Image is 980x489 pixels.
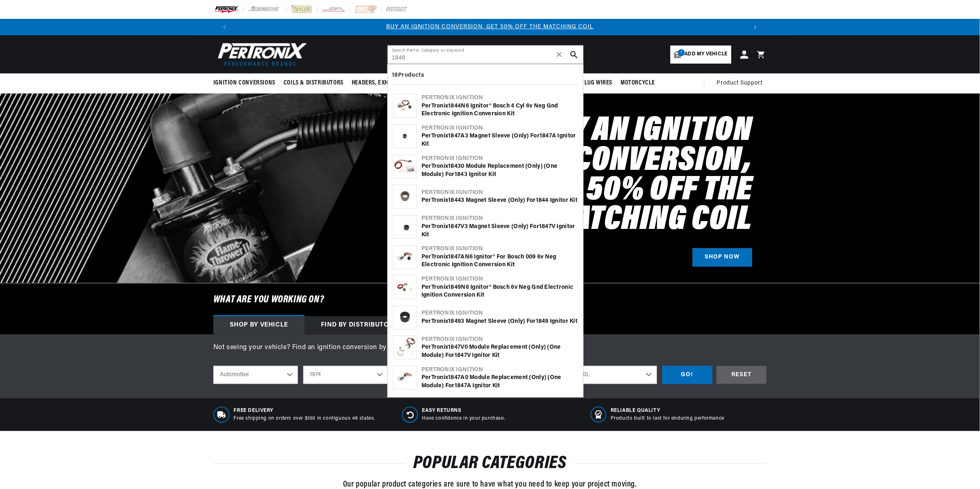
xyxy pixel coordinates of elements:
b: 184 [449,254,458,260]
a: BUY AN IGNITION CONVERSION, GET 50% OFF THE MATCHING COIL [387,24,594,30]
b: 184 [449,133,458,139]
span: Motorcycle [621,79,655,87]
button: search button [565,46,583,64]
h2: POPULAR CATEGORIES [213,456,767,471]
a: 1Add my vehicle [671,46,731,64]
img: PerTronix 18493 Magnet Sleeve (only) for 1849 Ignitor Kit [394,306,417,329]
img: Pertronix [213,40,308,69]
b: 184 [449,344,458,350]
b: 184 [449,103,458,109]
b: 184 [539,224,549,230]
b: 184 [449,375,458,381]
img: PerTronix 1847AN6 Ignitor® for Bosch 009 6v Neg Electronic Ignition Conversion Kit [394,246,417,269]
div: Pertronix Ignition [421,275,578,283]
summary: Headers, Exhausts & Components [348,73,452,93]
span: 1 [678,49,685,56]
div: Pertronix Ignition [421,309,578,318]
img: PerTronix 18430 Module replacement (only) (one module) for 1843 Ignitor Kit [394,155,417,178]
b: 184 [449,284,458,290]
div: PerTronix 7V3 Magnet Sleeve (only) for 7V Ignitor Kit [421,223,578,239]
img: PerTronix 1847V3 Magnet Sleeve (only) for 1847V Ignitor Kit [394,215,417,238]
button: Translation missing: en.sections.announcements.next_announcement [747,19,764,35]
div: Pertronix Ignition [421,336,578,344]
b: 184 [449,163,458,169]
b: 18 Products [392,72,424,78]
div: PerTronix 43 Magnet Sleeve (only) for 4 Ignitor Kit [421,197,578,205]
img: PerTronix 1847A0 Module replacement (only) (one module) for 1847A Ignitor Kit [394,366,417,389]
div: Find by Distributor [305,316,409,334]
p: Products built to last for enduring performance [611,415,724,422]
b: 184 [540,133,549,139]
b: 184 [455,352,464,359]
div: Shop by vehicle [213,316,305,334]
span: Easy Returns [422,407,505,414]
div: PerTronix 7AN6 Ignitor® for Bosch 009 6v Neg Electronic Ignition Conversion Kit [421,253,578,269]
summary: Ignition Conversions [213,73,279,93]
slideshow-component: Translation missing: en.sections.announcements.announcement_bar [193,19,787,35]
span: Ignition Conversions [213,79,275,87]
div: Announcement [233,23,747,32]
button: Translation missing: en.sections.announcements.previous_announcement [216,19,233,35]
div: Pertronix Ignition [421,94,578,102]
summary: Product Support [717,73,767,93]
div: RESET [717,366,767,384]
div: Pertronix Ignition [421,366,578,374]
summary: Motorcycle [616,73,659,93]
div: Pertronix Ignition [421,124,578,133]
img: PerTronix 1844N6 Ignitor® Bosch 4 cyl 6v Neg Gnd Electronic Ignition Conversion Kit [394,94,417,117]
img: PerTronix 1849N6 Ignitor® Bosch 6v Neg Gnd Electronic Ignition Conversion Kit [394,276,417,299]
p: Have confidence in your purchase. [422,415,505,422]
span: Free Delivery [234,407,376,414]
select: Ride Type [213,366,298,384]
p: Free shipping on orders over $100 in contiguous 48 states. [234,415,376,422]
b: 184 [536,197,545,203]
b: 184 [449,318,458,324]
h6: What are you working on? [193,283,787,316]
div: Pertronix Ignition [421,215,578,223]
span: Add my vehicle [685,50,728,58]
span: Our popular product categories are sure to have what you need to keep your project moving. [343,480,637,489]
div: Pertronix Ignition [421,155,578,163]
b: 184 [449,224,458,230]
div: PerTronix 9N6 Ignitor® Bosch 6v Neg Gnd Electronic Ignition Conversion Kit [421,283,578,299]
span: Product Support [717,79,762,88]
select: Year [303,366,388,384]
span: Coils & Distributors [284,79,343,87]
b: 184 [455,171,464,178]
span: RELIABLE QUALITY [611,407,724,414]
div: PerTronix 4N6 Ignitor® Bosch 4 cyl 6v Neg Gnd Electronic Ignition Conversion Kit [421,102,578,118]
b: 184 [536,318,545,324]
div: 1 of 3 [233,23,747,32]
div: Pertronix Ignition [421,189,578,197]
img: PerTronix 1847A3 Magnet Sleeve (only) for 1847A Ignitor Kit [394,125,417,148]
img: PerTronix 1847V0 Module replacement (only) (one module) for 1847V Ignitor Kit [394,336,417,359]
select: Engine [572,366,657,384]
div: PerTronix 7A3 Magnet Sleeve (only) for 7A Ignitor Kit [421,132,578,148]
a: SHOP NOW [693,248,752,267]
summary: Spark Plug Wires [559,73,617,93]
summary: Coils & Distributors [279,73,348,93]
span: Headers, Exhausts & Components [352,79,448,87]
img: PerTronix 18443 Magnet Sleeve (only) for 1844 Ignitor Kit [394,185,417,208]
p: Not seeing your vehicle? Find an ignition conversion by your distributor with our [213,343,767,353]
b: 184 [449,197,458,203]
div: PerTronix 93 Magnet Sleeve (only) for 9 Ignitor Kit [421,318,578,326]
span: Spark Plug Wires [563,79,613,87]
input: Search Part #, Category or Keyword [388,46,583,64]
div: Pertronix Ignition [421,245,578,253]
b: 184 [455,383,464,389]
div: PerTronix 7V0 Module replacement (only) (one module) for 7V Ignitor Kit [421,343,578,359]
div: PerTronix 30 Module replacement (only) (one module) for 3 Ignitor Kit [421,162,578,178]
div: PerTronix 7A0 Module replacement (only) (one module) for 7A Ignitor Kit [421,374,578,390]
div: GO! [662,366,712,384]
